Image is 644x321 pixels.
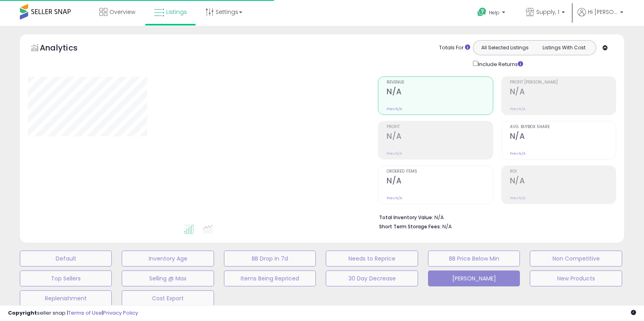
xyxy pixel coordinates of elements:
li: N/A [379,212,610,222]
button: Needs to Reprice [326,251,418,267]
button: Non Competitive [530,251,622,267]
span: Hi [PERSON_NAME] [588,8,618,16]
button: Items Being Repriced [224,270,316,286]
button: BB Price Below Min [428,251,520,267]
h2: N/A [510,87,616,98]
button: Listings With Cost [534,43,593,53]
h2: N/A [510,132,616,142]
button: Replenishment [20,290,112,306]
span: ROI [510,169,616,174]
button: Inventory Age [122,251,214,267]
span: Avg. Buybox Share [510,125,616,129]
span: Revenue [387,80,492,85]
button: Selling @ Max [122,270,214,286]
a: Help [471,1,513,26]
button: BB Drop in 7d [224,251,316,267]
b: Total Inventory Value: [379,214,433,221]
span: Listings [166,8,187,16]
span: Supply, 1 [536,8,559,16]
button: Top Sellers [20,270,112,286]
span: Help [489,9,500,16]
h2: N/A [387,132,492,142]
a: Hi [PERSON_NAME] [578,8,623,26]
small: Prev: N/A [510,151,525,156]
small: Prev: N/A [387,151,402,156]
span: N/A [442,223,452,230]
button: Cost Export [122,290,214,306]
h2: N/A [387,176,492,187]
small: Prev: N/A [510,196,525,200]
small: Prev: N/A [510,107,525,111]
span: Profit [PERSON_NAME] [510,80,616,85]
span: Ordered Items [387,169,492,174]
b: Short Term Storage Fees: [379,223,441,230]
i: Get Help [477,7,487,17]
div: Include Returns [467,59,533,68]
button: 30 Day Decrease [326,270,418,286]
small: Prev: N/A [387,107,402,111]
h2: N/A [510,176,616,187]
div: Totals For [439,44,470,52]
button: Default [20,251,112,267]
div: seller snap | | [8,309,138,317]
h5: Analytics [40,42,93,55]
span: Overview [109,8,135,16]
strong: Copyright [8,309,37,317]
button: New Products [530,270,622,286]
button: All Selected Listings [475,43,535,53]
h2: N/A [387,87,492,98]
span: Profit [387,125,492,129]
small: Prev: N/A [387,196,402,200]
button: [PERSON_NAME] [428,270,520,286]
